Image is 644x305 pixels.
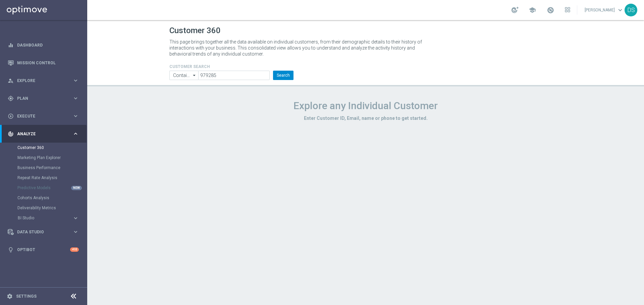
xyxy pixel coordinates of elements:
div: Data Studio [8,229,72,235]
button: lightbulb Optibot +10 [7,247,79,252]
i: keyboard_arrow_right [72,77,79,84]
i: track_changes [8,131,14,137]
div: Cohorts Analysis [17,193,87,203]
a: Cohorts Analysis [17,195,70,201]
a: Deliverability Metrics [17,205,70,211]
div: +10 [70,247,79,252]
i: settings [7,293,13,299]
a: Mission Control [17,54,79,72]
h1: Explore any Individual Customer [169,100,562,112]
a: Business Performance [17,165,70,170]
span: Data Studio [17,230,72,234]
i: arrow_drop_down [191,71,198,80]
div: Optibot [8,241,79,258]
input: Enter CID, Email, name or phone [198,71,270,80]
button: track_changes Analyze keyboard_arrow_right [7,131,79,137]
div: Dashboard [8,36,79,54]
div: NEW [71,186,82,190]
button: Search [273,71,293,80]
i: play_circle_outline [8,113,14,119]
a: Customer 360 [17,145,70,150]
div: Deliverability Metrics [17,203,87,213]
h3: Enter Customer ID, Email, name or phone to get started. [169,115,562,121]
a: Optibot [17,241,70,258]
i: keyboard_arrow_right [72,215,79,221]
a: Marketing Plan Explorer [17,155,70,160]
i: keyboard_arrow_right [72,131,79,137]
div: Plan [8,95,72,101]
a: Repeat Rate Analysis [17,175,70,180]
a: Dashboard [17,36,79,54]
div: Mission Control [8,54,79,72]
i: keyboard_arrow_right [72,229,79,235]
button: person_search Explore keyboard_arrow_right [7,78,79,83]
a: Settings [16,294,37,298]
span: Execute [17,114,72,118]
div: DS [625,4,637,16]
i: person_search [8,78,14,84]
div: Repeat Rate Analysis [17,173,87,183]
i: lightbulb [8,247,14,253]
span: school [529,6,536,14]
i: gps_fixed [8,95,14,101]
button: equalizer Dashboard [7,43,79,48]
input: Contains [169,71,198,80]
div: Marketing Plan Explorer [17,153,87,163]
h4: CUSTOMER SEARCH [169,64,293,69]
button: gps_fixed Plan keyboard_arrow_right [7,96,79,101]
i: keyboard_arrow_right [72,113,79,119]
div: Customer 360 [17,143,87,153]
button: play_circle_outline Execute keyboard_arrow_right [7,113,79,119]
span: keyboard_arrow_down [616,6,624,14]
span: Analyze [17,132,72,136]
div: Analyze [8,131,72,137]
button: BI Studio keyboard_arrow_right [17,215,79,221]
p: This page brings together all the data available on individual customers, from their demographic ... [169,39,428,57]
a: [PERSON_NAME]keyboard_arrow_down [584,5,625,15]
button: Data Studio keyboard_arrow_right [7,229,79,235]
div: Explore [8,78,72,84]
i: keyboard_arrow_right [72,95,79,101]
div: BI Studio [18,216,72,220]
span: Plan [17,96,72,100]
button: Mission Control [7,60,79,66]
i: equalizer [8,42,14,48]
div: BI Studio [17,213,87,223]
span: Explore [17,79,72,83]
div: Predictive Models [17,183,87,193]
div: Business Performance [17,163,87,173]
div: Execute [8,113,72,119]
span: BI Studio [18,216,66,220]
h1: Customer 360 [169,26,562,35]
